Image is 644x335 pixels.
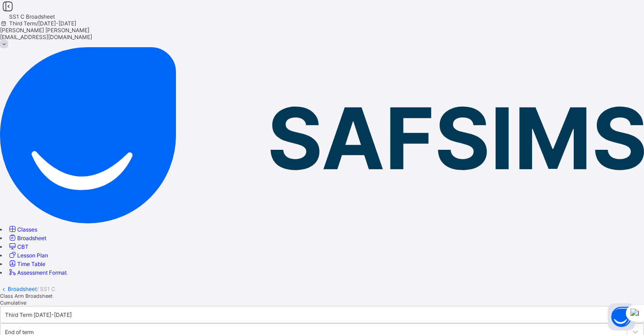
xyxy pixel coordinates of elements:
[8,243,29,250] a: CBT
[17,243,29,250] span: CBT
[17,226,37,233] span: Classes
[8,235,46,241] a: Broadsheet
[8,252,48,259] a: Lesson Plan
[17,252,48,259] span: Lesson Plan
[17,269,67,276] span: Assessment Format
[17,235,46,241] span: Broadsheet
[9,13,55,20] span: Class Arm Broadsheet
[17,261,45,267] span: Time Table
[8,269,67,276] a: Assessment Format
[8,286,37,292] a: Broadsheet
[5,311,72,318] div: Third Term [DATE]-[DATE]
[608,303,635,330] button: Open asap
[37,286,55,292] span: / SS1 C
[8,261,45,267] a: Time Table
[8,226,37,233] a: Classes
